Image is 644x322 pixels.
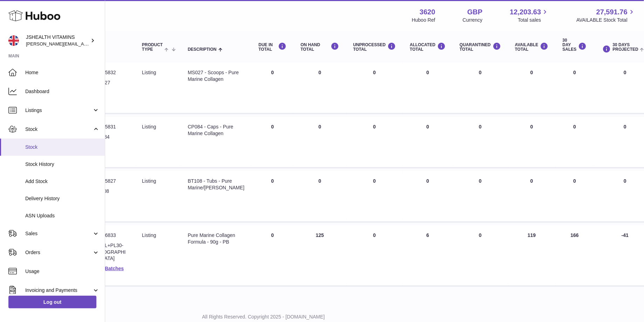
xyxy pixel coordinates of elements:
dd: CP084 [95,134,128,147]
td: 0 [556,117,594,167]
span: ASN Uploads [25,212,100,219]
td: 6 [403,225,453,286]
span: Stock [25,144,100,150]
span: Add Stock [25,178,100,185]
span: Delivery History [25,195,100,202]
td: 0 [252,117,294,167]
strong: GBP [467,7,482,17]
td: 0 [508,171,556,222]
div: Huboo Ref [412,17,435,23]
strong: 3620 [420,7,435,17]
div: MS027 - Scoops - Pure Marine Collagen [188,69,245,83]
a: 27,591.76 AVAILABLE Stock Total [576,7,636,23]
span: listing [142,178,156,184]
span: listing [142,124,156,129]
span: listing [142,232,156,238]
span: [PERSON_NAME][EMAIL_ADDRESS][DOMAIN_NAME] [26,41,141,47]
a: Log out [8,296,96,308]
div: DUE IN TOTAL [259,42,287,52]
dd: BT108 [95,188,128,201]
span: Dashboard [25,88,100,95]
span: Stock [25,126,92,133]
span: Description [188,47,217,52]
td: 0 [556,171,594,222]
td: 0 [403,62,453,113]
dd: P-975832 [95,69,128,76]
div: CP084 - Caps - Pure Marine Collagen [188,124,245,137]
span: Orders [25,249,92,256]
span: Total sales [518,17,549,23]
div: QUARANTINED Total [460,42,501,52]
a: See Batches [95,266,124,271]
dd: COLL+PL30-[GEOGRAPHIC_DATA] [95,242,128,262]
td: 0 [294,62,346,113]
div: 30 DAY SALES [563,38,587,52]
div: Currency [463,17,483,23]
td: 0 [252,171,294,222]
div: JSHEALTH VITAMINS [26,34,89,47]
span: 0 [479,124,482,129]
td: 0 [346,62,403,113]
span: 27,591.76 [596,7,628,17]
span: 0 [479,70,482,75]
dd: P-975827 [95,178,128,184]
span: Invoicing and Payments [25,287,92,294]
span: 0 [479,232,482,238]
div: UNPROCESSED Total [353,42,396,52]
td: 125 [294,225,346,286]
td: 0 [508,62,556,113]
td: 0 [294,117,346,167]
td: 0 [403,171,453,222]
td: 0 [346,117,403,167]
td: 0 [346,225,403,286]
td: 119 [508,225,556,286]
td: 0 [252,62,294,113]
td: 0 [403,117,453,167]
div: BT108 - Tubs - Pure Marine/[PERSON_NAME] [188,178,245,191]
span: Product Type [142,43,163,52]
span: listing [142,70,156,75]
span: Home [25,69,100,76]
dd: MS027 [95,79,128,93]
span: 12,203.63 [510,7,541,17]
span: Usage [25,268,100,275]
dd: P-346833 [95,232,128,239]
td: 0 [508,117,556,167]
img: francesca@jshealthvitamins.com [8,35,19,46]
span: 0 [479,178,482,184]
span: Stock History [25,161,100,168]
span: Sales [25,230,92,237]
span: 30 DAYS PROJECTED [613,43,638,52]
td: 0 [252,225,294,286]
td: 0 [346,171,403,222]
span: Listings [25,107,92,114]
td: 0 [294,171,346,222]
a: 12,203.63 Total sales [510,7,549,23]
dd: P-975831 [95,124,128,130]
span: AVAILABLE Stock Total [576,17,636,23]
div: Pure Marine Collagen Formula - 90g - PB [188,232,245,245]
div: AVAILABLE Total [515,42,549,52]
div: ALLOCATED Total [410,42,446,52]
td: 0 [556,62,594,113]
div: ON HAND Total [301,42,339,52]
td: 166 [556,225,594,286]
